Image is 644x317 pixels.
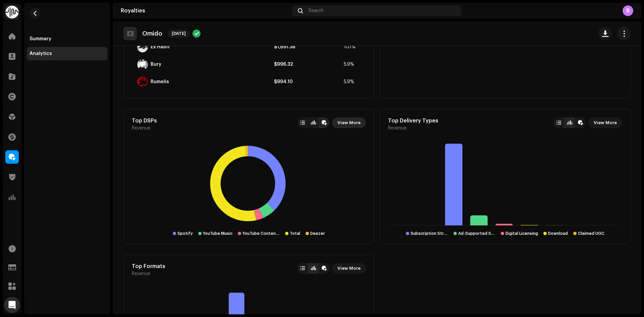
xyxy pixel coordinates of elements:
[168,30,190,38] span: [DATE]
[274,62,341,67] div: $996.32
[332,117,366,128] button: View More
[310,231,325,236] div: Deezer
[132,125,150,131] span: Revenue
[137,59,148,70] img: a40461c8-4086-4fb1-8b23-a75db00e77e9
[177,231,193,236] div: Spotify
[274,79,341,85] div: $994.10
[344,44,361,50] div: 10.1%
[388,125,407,131] span: Revenue
[388,117,438,124] div: Top Delivery Types
[4,297,20,313] div: Open Intercom Messenger
[505,231,538,236] div: Digital Licensing
[337,262,361,275] span: View More
[151,62,161,67] div: Bury
[151,79,169,85] div: Rumelis
[243,231,280,236] div: YouTube Content ID
[5,5,19,19] img: 0f74c21f-6d1c-4dbc-9196-dbddad53419e
[132,263,165,270] div: Top Formats
[142,30,162,37] p: Omido
[548,231,568,236] div: Download
[137,42,148,52] img: 80c84d61-dddb-45aa-a074-ba63be9bbb81
[337,116,361,129] span: View More
[411,231,448,236] div: Subscription Streaming
[458,231,496,236] div: Ad-Supported Streaming
[121,8,290,13] div: Royalties
[578,231,604,236] div: Claimed UGC
[137,76,148,87] img: ac71c44d-0018-4729-9a06-418260ef51ea
[623,5,633,16] div: B
[30,36,51,42] div: Summary
[132,117,157,124] div: Top DSPs
[203,231,232,236] div: YouTube Music
[588,117,622,128] button: View More
[151,44,170,50] div: Ex Habit
[308,8,324,13] span: Search
[27,32,107,46] re-m-nav-item: Summary
[344,62,361,67] div: 5.9%
[594,116,617,129] span: View More
[290,231,300,236] div: Total
[332,263,366,274] button: View More
[274,44,341,50] div: $1,691.38
[132,271,150,276] span: Revenue
[27,47,107,60] re-m-nav-item: Analytics
[344,79,361,85] div: 5.9%
[30,51,52,56] div: Analytics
